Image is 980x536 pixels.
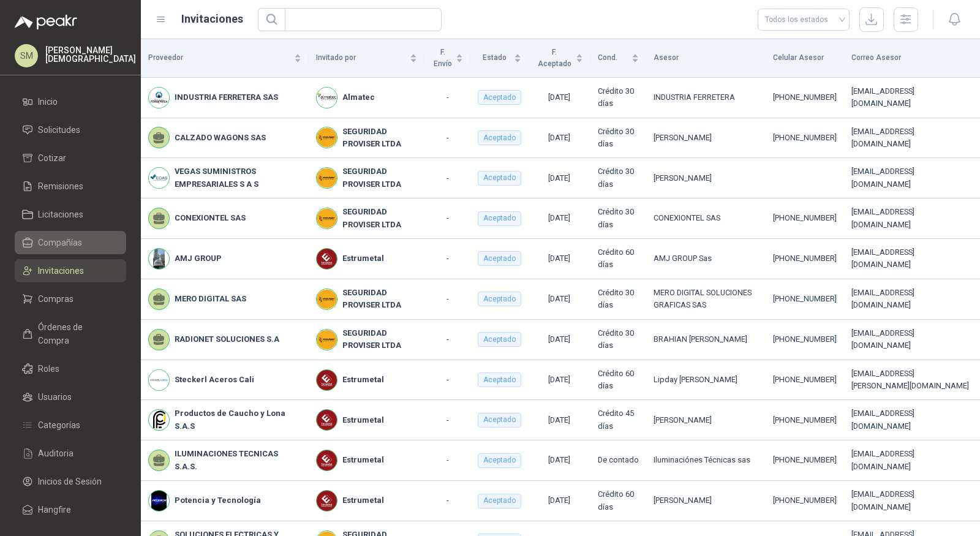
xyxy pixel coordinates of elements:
[548,133,570,142] span: [DATE]
[478,372,521,387] div: Aceptado
[342,414,384,426] b: Estrumetal
[773,333,837,345] div: [PHONE_NUMBER]
[317,491,337,511] img: Company Logo
[773,293,837,305] div: [PHONE_NUMBER]
[317,330,337,350] img: Company Logo
[15,231,126,254] a: Compañías
[317,208,337,228] img: Company Logo
[15,413,126,437] a: Categorías
[175,212,246,224] b: CONEXIONTEL SAS
[851,448,973,473] div: [EMAIL_ADDRESS][DOMAIN_NAME]
[478,52,511,64] span: Estado
[447,334,449,344] span: -
[38,95,58,108] span: Inicio
[15,498,126,521] a: Hangfire
[766,39,844,78] th: Celular Asesor
[175,132,266,144] b: CALZADO WAGONS SAS
[654,287,758,312] div: MERO DIGITAL SOLUCIONES GRAFICAS SAS
[175,165,301,191] b: VEGAS SUMINISTROS EMPRESARIALES S A S
[773,212,837,224] div: [PHONE_NUMBER]
[548,92,570,102] span: [DATE]
[175,333,279,345] b: RADIONET SOLUCIONES S.A
[773,252,837,265] div: [PHONE_NUMBER]
[548,375,570,384] span: [DATE]
[598,126,639,151] div: Crédito 30 días
[38,236,82,249] span: Compañías
[149,88,169,108] img: Company Logo
[15,259,126,282] a: Invitaciones
[851,368,973,393] div: [EMAIL_ADDRESS][PERSON_NAME][DOMAIN_NAME]
[536,47,573,70] span: F. Aceptado
[317,249,337,269] img: Company Logo
[141,39,309,78] th: Proveedor
[181,10,243,28] h1: Invitaciones
[598,246,639,271] div: Crédito 60 días
[447,375,449,384] span: -
[149,491,169,511] img: Company Logo
[851,165,973,191] div: [EMAIL_ADDRESS][DOMAIN_NAME]
[148,52,292,64] span: Proveedor
[851,85,973,110] div: [EMAIL_ADDRESS][DOMAIN_NAME]
[317,370,337,390] img: Company Logo
[478,332,521,347] div: Aceptado
[851,488,973,513] div: [EMAIL_ADDRESS][DOMAIN_NAME]
[175,374,254,386] b: Steckerl Aceros Cali
[548,496,570,505] span: [DATE]
[342,454,384,466] b: Estrumetal
[175,91,278,104] b: INDUSTRIA FERRETERA SAS
[548,254,570,263] span: [DATE]
[15,315,126,352] a: Órdenes de Compra
[478,211,521,226] div: Aceptado
[598,206,639,231] div: Crédito 30 días
[175,293,246,305] b: MERO DIGITAL SAS
[38,320,115,347] span: Órdenes de Compra
[15,175,126,198] a: Remisiones
[654,91,758,104] div: INDUSTRIA FERRETERA
[342,494,384,507] b: Estrumetal
[598,407,639,432] div: Crédito 45 días
[342,91,375,104] b: Almatec
[447,455,449,464] span: -
[15,118,126,142] a: Solicitudes
[15,287,126,311] a: Compras
[342,287,417,312] b: SEGURIDAD PROVISER LTDA
[851,327,973,352] div: [EMAIL_ADDRESS][DOMAIN_NAME]
[38,208,83,221] span: Licitaciones
[38,151,66,165] span: Cotizar
[598,287,639,312] div: Crédito 30 días
[598,327,639,352] div: Crédito 30 días
[15,357,126,380] a: Roles
[598,165,639,191] div: Crédito 30 días
[478,130,521,145] div: Aceptado
[38,264,84,277] span: Invitaciones
[316,52,407,64] span: Invitado por
[317,88,337,108] img: Company Logo
[654,494,758,507] div: [PERSON_NAME]
[598,85,639,110] div: Crédito 30 días
[654,172,758,184] div: [PERSON_NAME]
[342,252,384,265] b: Estrumetal
[654,333,758,345] div: BRAHIAN [PERSON_NAME]
[432,47,453,70] span: F. Envío
[447,496,449,505] span: -
[478,251,521,266] div: Aceptado
[470,39,529,78] th: Estado
[478,171,521,186] div: Aceptado
[654,252,758,265] div: AMJ GROUP Sas
[317,127,337,148] img: Company Logo
[15,442,126,465] a: Auditoria
[149,370,169,390] img: Company Logo
[773,414,837,426] div: [PHONE_NUMBER]
[38,503,71,516] span: Hangfire
[590,39,647,78] th: Cond.
[654,212,758,224] div: CONEXIONTEL SAS
[342,165,417,191] b: SEGURIDAD PROVISER LTDA
[38,447,73,460] span: Auditoria
[38,179,83,193] span: Remisiones
[447,92,449,102] span: -
[478,413,521,428] div: Aceptado
[38,418,80,432] span: Categorías
[309,39,424,78] th: Invitado por
[529,39,590,78] th: F. Aceptado
[15,203,126,226] a: Licitaciones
